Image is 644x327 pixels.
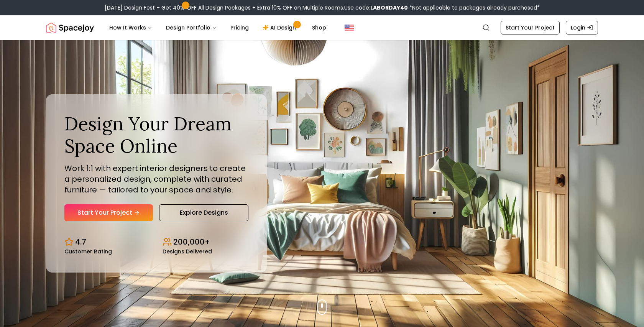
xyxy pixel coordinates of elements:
[64,230,248,254] div: Design stats
[46,20,94,35] img: Spacejoy Logo
[501,21,560,35] a: Start Your Project
[224,20,255,35] a: Pricing
[103,20,158,35] button: How It Works
[344,4,408,12] span: Use code:
[163,249,212,254] small: Designs Delivered
[370,4,408,12] b: LABORDAY40
[173,237,210,247] p: 200,000+
[75,237,86,247] p: 4.7
[64,113,248,157] h1: Design Your Dream Space Online
[64,249,112,254] small: Customer Rating
[256,20,304,35] a: AI Design
[408,4,540,12] span: *Not applicable to packages already purchased*
[105,4,540,12] div: [DATE] Design Fest – Get 40% OFF All Design Packages + Extra 10% OFF on Multiple Rooms.
[64,204,153,221] a: Start Your Project
[103,20,332,35] nav: Main
[46,20,94,35] a: Spacejoy
[345,23,354,32] img: United States
[306,20,332,35] a: Shop
[160,20,223,35] button: Design Portfolio
[64,163,248,195] p: Work 1:1 with expert interior designers to create a personalized design, complete with curated fu...
[46,15,598,40] nav: Global
[566,21,598,35] a: Login
[159,204,248,221] a: Explore Designs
